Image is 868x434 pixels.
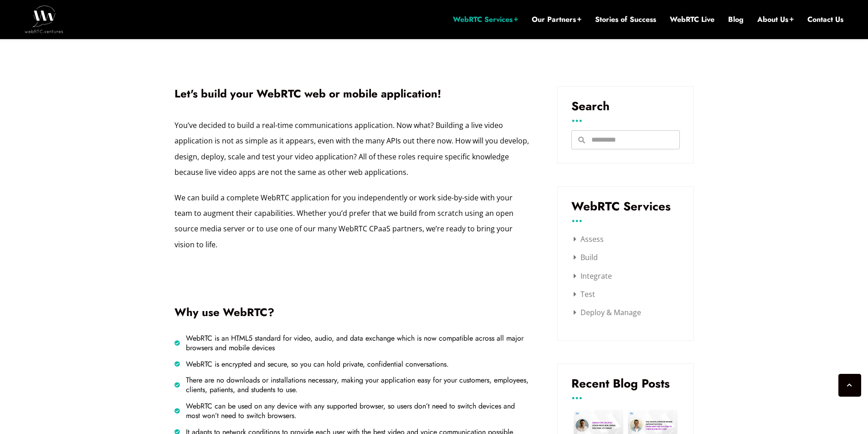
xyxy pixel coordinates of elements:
h1: Let's build your WebRTC web or mobile application! [175,86,530,102]
h3: Recent Blog Posts [571,378,680,389]
img: WebRTC.ventures [25,5,63,33]
a: Contact Us [807,15,843,25]
a: WebRTC Services [453,15,518,25]
a: Integrate [574,271,612,281]
span: WebRTC is an HTML5 standard for video, audio, and data exchange which is now compatible across al... [184,334,530,353]
p: We can build a complete WebRTC application for you independently or work side-by-side with your t... [175,190,530,253]
h3: Search [571,100,680,112]
p: You’ve decided to build a real-time communications application. Now what? Building a live video a... [175,117,530,180]
span: WebRTC is encrypted and secure, so you can hold private, confidential conversations. [184,360,449,369]
a: Test [574,289,595,299]
span: WebRTC can be used on any device with any supported browser, so users don’t need to switch device... [184,402,530,421]
span: There are no downloads or installations necessary, making your application easy for your customer... [184,376,530,395]
a: Assess [574,234,604,244]
a: Build [574,252,598,262]
h3: ... [571,214,680,221]
h3: ... [571,114,680,121]
a: Stories of Success [595,15,656,25]
a: Blog [728,15,744,25]
a: WebRTC Live [670,15,714,25]
a: Deploy & Manage [574,307,641,317]
a: Our Partners [532,15,581,25]
a: About Us [757,15,794,25]
h3: ... [571,392,680,398]
h3: WebRTC Services [571,200,680,212]
h2: Why use WebRTC? [175,307,530,318]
